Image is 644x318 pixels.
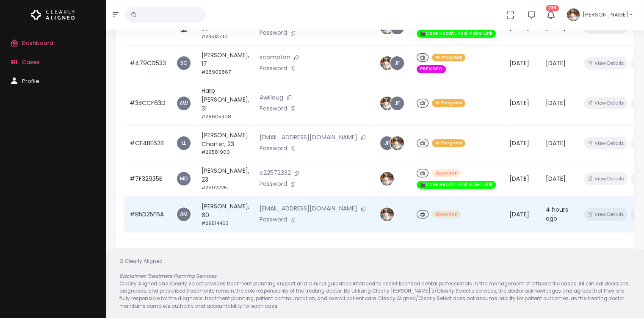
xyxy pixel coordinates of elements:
small: #29022251 [202,184,229,191]
span: Question [432,210,461,218]
span: Question [432,169,461,177]
td: [PERSON_NAME], 17 [196,45,254,81]
small: #29605308 [202,113,231,120]
small: #29581900 [202,149,230,155]
p: Password [260,215,369,224]
td: #3BCCF63D [124,81,171,125]
button: View Details [584,97,627,109]
button: View Details [584,172,627,185]
td: Harp [PERSON_NAME], 31 [196,81,254,125]
p: Password [260,104,369,113]
p: Password [260,180,369,189]
small: #28905867 [202,69,231,75]
span: 🎬Case Ready. Add Video Link [417,181,496,189]
td: #CF4BE62B [124,125,171,161]
span: Profile [22,77,39,85]
span: [DATE] [546,139,566,147]
p: Awilloug [260,93,369,102]
button: View Details [584,137,627,149]
a: LL [177,136,191,150]
td: [PERSON_NAME], 60 [196,196,254,232]
p: Password [260,28,369,38]
a: JF [390,56,404,70]
span: [DATE] [546,99,566,107]
span: [DATE] [509,174,529,183]
span: [PERSON_NAME] [583,11,628,19]
em: Disclaimer: Treatment Planning Services [119,273,216,279]
td: [PERSON_NAME], 23 [196,161,254,196]
span: [DATE] [546,59,566,67]
a: AW [177,97,191,110]
p: Password [260,64,369,73]
p: scompton [260,53,369,62]
a: MD [177,172,191,185]
span: 236 [546,5,559,11]
a: JF [390,97,404,110]
td: [PERSON_NAME] Charter, 23 [196,125,254,161]
span: [DATE] [546,174,566,183]
a: AM [177,207,191,221]
p: [EMAIL_ADDRESS][DOMAIN_NAME] [260,133,369,142]
a: SC [177,56,191,70]
button: View Details [584,208,627,220]
span: Dashboard [22,39,53,47]
span: [DATE] [546,23,566,32]
p: Password [260,144,369,153]
span: [DATE] [509,99,529,107]
p: [EMAIL_ADDRESS][DOMAIN_NAME] [260,204,369,213]
td: #7F32935E [124,161,171,196]
img: Header Avatar [566,7,581,22]
button: View Details [584,57,627,69]
span: In Progress [432,99,465,107]
span: 4 hours ago [546,205,568,223]
td: #479CD533 [124,45,171,81]
span: [DATE] [509,23,529,32]
a: JF [380,136,394,150]
td: #85D25F6A [124,196,171,232]
span: PREVIDEO [417,65,446,73]
span: [DATE] [509,139,529,147]
span: Cases [22,58,40,66]
small: #29514463 [202,220,229,227]
span: In Progress [432,54,465,62]
p: c22572332 [260,169,369,178]
div: © Clearly Aligned Clearly Aligned and Clearly Select provides treatment planning support and clin... [111,258,639,310]
span: [DATE] [509,210,529,218]
small: #23513730 [202,33,228,40]
span: 🎬Case Ready. Add Video Link [417,30,496,38]
img: Logo Horizontal [31,6,75,24]
span: [DATE] [509,59,529,67]
span: In Progress [432,139,465,147]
